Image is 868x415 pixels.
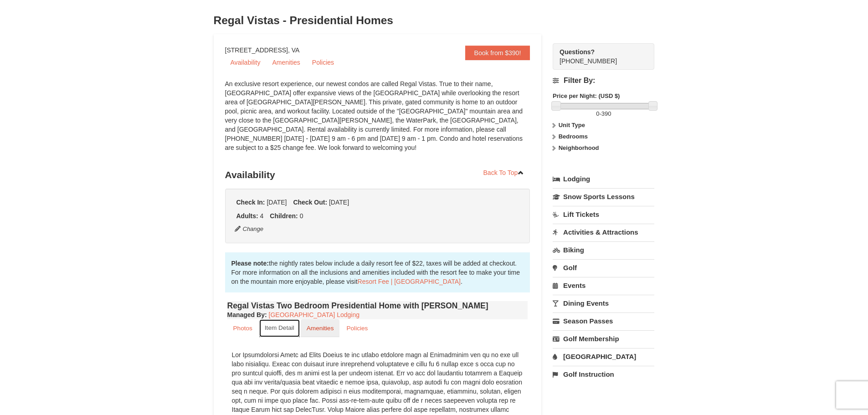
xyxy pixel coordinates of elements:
[267,56,305,69] a: Amenities
[236,212,258,220] strong: Adults:
[227,311,265,318] span: Managed By
[307,56,339,69] a: Policies
[559,144,599,151] strong: Neighborhood
[553,277,654,294] a: Events
[560,47,638,65] span: [PHONE_NUMBER]
[265,324,294,331] small: Item Detail
[553,206,654,223] a: Lift Tickets
[553,224,654,241] a: Activities & Attractions
[596,110,599,117] span: 0
[227,301,528,310] h4: Regal Vistas Two Bedroom Presidential Home with [PERSON_NAME]
[236,199,265,206] strong: Check In:
[300,212,303,220] span: 0
[560,48,595,56] strong: Questions?
[553,330,654,347] a: Golf Membership
[259,319,300,337] a: Item Detail
[553,348,654,365] a: [GEOGRAPHIC_DATA]
[553,241,654,258] a: Biking
[214,11,655,30] h3: Regal Vistas - Presidential Homes
[358,278,461,285] a: Resort Fee | [GEOGRAPHIC_DATA]
[225,252,530,292] div: the nightly rates below include a daily resort fee of $22, taxes will be added at checkout. For m...
[346,325,368,332] small: Policies
[269,311,360,318] a: [GEOGRAPHIC_DATA] Lodging
[225,166,530,184] h3: Availability
[553,366,654,383] a: Golf Instruction
[231,260,269,267] strong: Please note:
[329,199,349,206] span: [DATE]
[559,122,585,128] strong: Unit Type
[465,46,530,60] a: Book from $390!
[225,79,530,161] div: An exclusive resort experience, our newest condos are called Regal Vistas. True to their name, [G...
[601,110,611,117] span: 390
[260,212,264,220] span: 4
[553,295,654,312] a: Dining Events
[478,166,530,179] a: Back To Top
[227,319,258,337] a: Photos
[227,311,267,318] strong: :
[234,224,264,234] button: Change
[293,199,327,206] strong: Check Out:
[225,56,266,69] a: Availability
[307,325,334,332] small: Amenities
[553,259,654,276] a: Golf
[553,188,654,205] a: Snow Sports Lessons
[301,319,340,337] a: Amenities
[270,212,298,220] strong: Children:
[553,109,654,118] label: -
[553,171,654,187] a: Lodging
[553,77,654,85] h4: Filter By:
[553,313,654,329] a: Season Passes
[340,319,374,337] a: Policies
[233,325,252,332] small: Photos
[559,133,588,140] strong: Bedrooms
[553,92,620,99] strong: Price per Night: (USD $)
[267,199,287,206] span: [DATE]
